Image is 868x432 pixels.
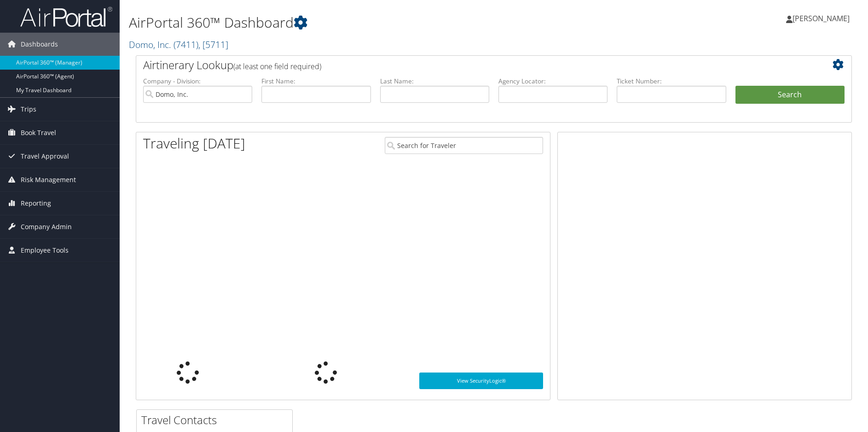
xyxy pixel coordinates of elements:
[21,192,51,215] span: Reporting
[735,86,845,104] button: Search
[21,239,69,262] span: Employee Tools
[21,215,72,238] span: Company Admin
[129,13,615,32] h1: AirPortal 360™ Dashboard
[21,33,58,56] span: Dashboards
[793,13,850,24] span: [PERSON_NAME]
[143,77,252,86] label: Company - Division:
[786,5,859,32] a: [PERSON_NAME]
[380,77,489,86] label: Last Name:
[233,61,321,71] span: (at least one field required)
[385,137,544,154] input: Search for Traveler
[174,38,198,51] span: ( 7411 )
[498,77,608,86] label: Agency Locator:
[21,121,56,144] span: Book Travel
[20,6,112,28] img: airportal-logo.png
[21,168,76,191] span: Risk Management
[419,373,544,389] a: View SecurityLogic®
[198,38,228,51] span: , [ 5711 ]
[143,57,785,73] h2: Airtinerary Lookup
[129,38,228,51] a: Domo, Inc.
[617,77,726,86] label: Ticket Number:
[21,145,69,168] span: Travel Approval
[143,134,245,153] h1: Traveling [DATE]
[261,77,370,86] label: First Name:
[21,98,36,121] span: Trips
[141,412,292,428] h2: Travel Contacts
